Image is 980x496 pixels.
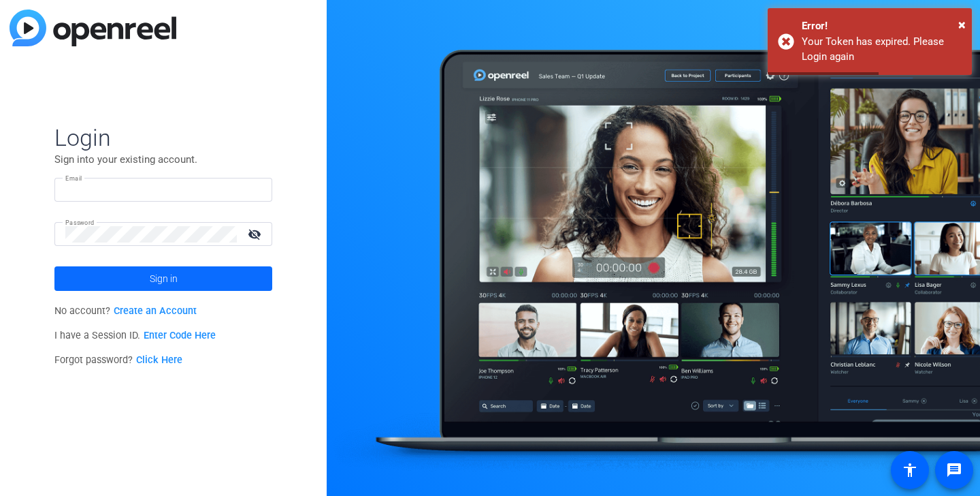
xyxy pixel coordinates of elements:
mat-label: Email [65,174,82,182]
p: Sign into your existing account. [54,152,272,167]
a: Click Here [136,354,182,366]
span: Sign in [150,262,178,296]
input: Enter Email Address [65,182,261,198]
img: blue-gradient.svg [10,10,176,46]
mat-icon: message [946,462,962,478]
mat-icon: accessibility [902,462,918,478]
mat-icon: visibility_off [240,224,272,244]
span: Login [54,123,272,152]
a: Create an Account [114,305,197,317]
span: Forgot password? [54,354,182,366]
div: Your Token has expired. Please Login again [802,34,962,65]
a: Enter Code Here [144,330,216,341]
div: Error! [802,18,962,34]
mat-label: Password [65,219,95,226]
button: Sign in [54,266,272,291]
span: No account? [54,305,197,317]
span: × [958,16,966,33]
button: Close [958,14,966,35]
span: I have a Session ID. [54,330,216,341]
